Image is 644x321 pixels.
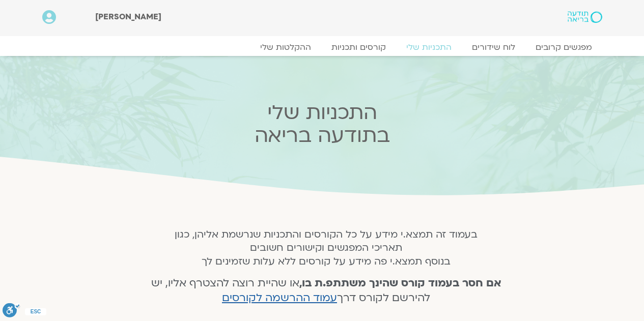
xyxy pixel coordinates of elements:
a: ההקלטות שלי [250,42,321,52]
a: התכניות שלי [396,42,462,52]
nav: Menu [42,42,602,52]
h5: בעמוד זה תמצא.י מידע על כל הקורסים והתכניות שנרשמת אליהן, כגון תאריכי המפגשים וקישורים חשובים בנו... [137,228,515,268]
a: מפגשים קרובים [525,42,602,52]
a: קורסים ותכניות [321,42,396,52]
span: [PERSON_NAME] [95,11,161,22]
a: עמוד ההרשמה לקורסים [222,290,337,305]
h2: התכניות שלי בתודעה בריאה [123,101,522,147]
h4: או שהיית רוצה להצטרף אליו, יש להירשם לקורס דרך [137,276,515,306]
a: לוח שידורים [462,42,525,52]
strong: אם חסר בעמוד קורס שהינך משתתפ.ת בו, [299,276,501,290]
